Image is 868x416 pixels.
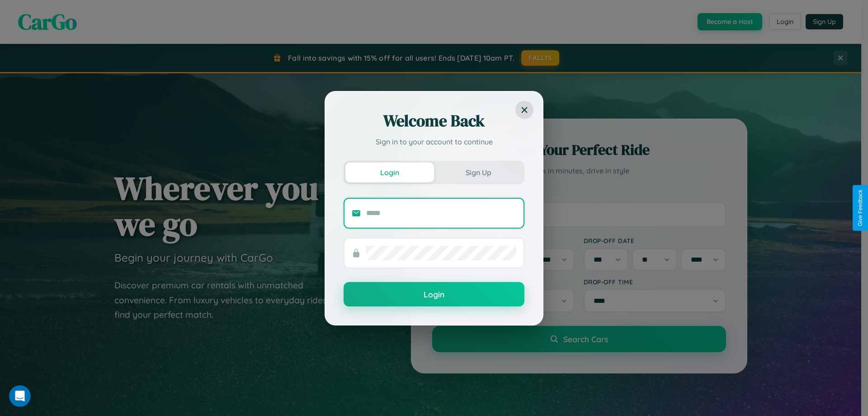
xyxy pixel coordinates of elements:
[9,385,31,407] iframe: Intercom live chat
[434,163,523,182] button: Sign Up
[345,163,434,182] button: Login
[344,110,524,132] h2: Welcome Back
[344,282,524,306] button: Login
[857,190,863,226] div: Give Feedback
[344,136,524,147] p: Sign in to your account to continue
